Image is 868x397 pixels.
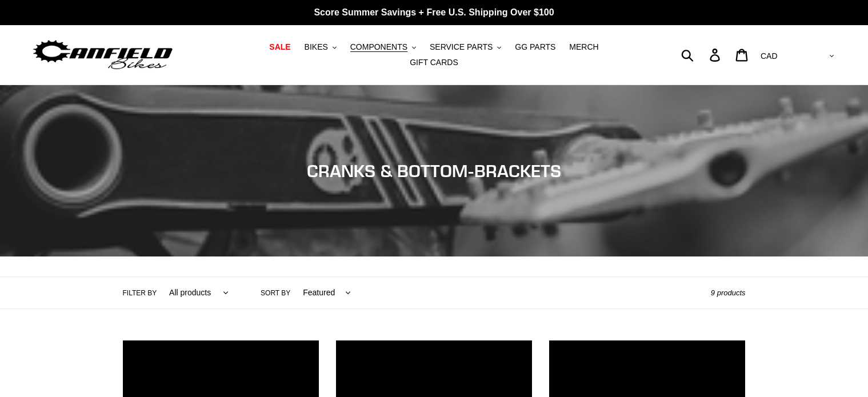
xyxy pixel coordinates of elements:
[350,42,407,52] span: COMPONENTS
[410,58,458,67] span: GIFT CARDS
[430,42,493,52] span: SERVICE PARTS
[515,42,555,52] span: GG PARTS
[261,288,290,298] label: Sort by
[424,39,507,55] button: SERVICE PARTS
[569,42,598,52] span: MERCH
[711,288,746,297] span: 9 products
[345,39,422,55] button: COMPONENTS
[299,39,342,55] button: BIKES
[305,42,328,52] span: BIKES
[509,39,561,55] a: GG PARTS
[563,39,604,55] a: MERCH
[263,39,296,55] a: SALE
[123,288,157,298] label: Filter by
[307,161,561,181] span: CRANKS & BOTTOM-BRACKETS
[687,42,717,67] input: Search
[404,55,464,70] a: GIFT CARDS
[31,37,174,73] img: Canfield Bikes
[269,42,290,52] span: SALE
